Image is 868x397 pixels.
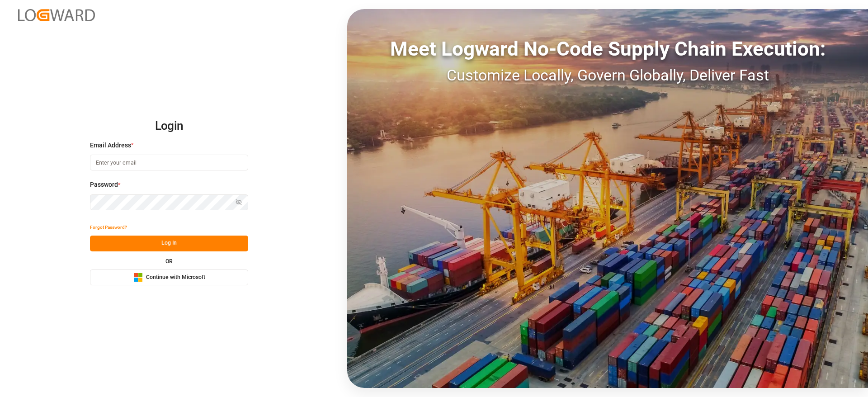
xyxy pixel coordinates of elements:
[90,269,248,285] button: Continue with Microsoft
[90,236,248,251] button: Log In
[347,34,868,64] div: Meet Logward No-Code Supply Chain Execution:
[347,64,868,87] div: Customize Locally, Govern Globally, Deliver Fast
[90,112,248,141] h2: Login
[90,155,248,170] input: Enter your email
[90,180,118,189] span: Password
[146,274,205,282] span: Continue with Microsoft
[90,141,131,150] span: Email Address
[90,220,127,236] button: Forgot Password?
[18,9,95,21] img: Logward_new_orange.png
[165,259,173,264] small: OR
